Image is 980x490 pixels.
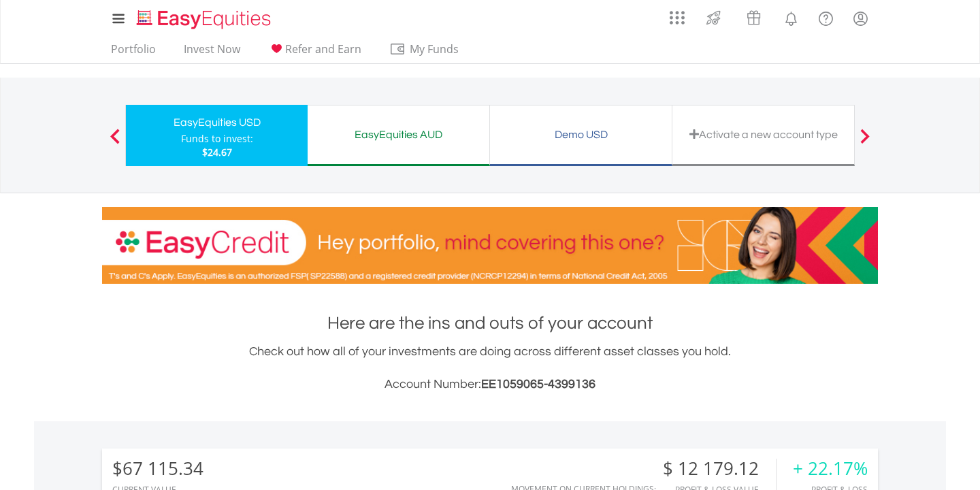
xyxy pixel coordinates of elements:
[102,207,878,284] img: EasyCredit Promotion Banner
[702,7,725,29] img: thrive-v2.svg
[105,42,161,63] a: Portfolio
[661,3,693,25] a: AppsGrid
[134,113,299,132] div: EasyEquities USD
[102,342,878,394] div: Check out how all of your investments are doing across different asset classes you hold.
[774,3,808,31] a: Notifications
[102,375,878,394] h3: Account Number:
[263,42,367,63] a: Refer and Earn
[285,42,361,56] span: Refer and Earn
[670,10,685,25] img: grid-menu-icon.svg
[316,125,481,144] div: EasyEquities AUD
[663,459,776,478] div: $ 12 179.12
[181,132,253,146] div: Funds to invest:
[843,3,878,33] a: My Profile
[734,3,774,29] a: Vouchers
[681,125,846,144] div: Activate a new account type
[202,146,232,159] span: $24.67
[112,459,203,478] div: $67 115.34
[808,3,843,31] a: FAQ's and Support
[793,459,868,478] div: + 22.17%
[134,8,276,31] img: EasyEquities_Logo.png
[481,378,595,391] span: EE1059065-4399136
[742,7,765,29] img: vouchers-v2.svg
[131,3,276,31] a: Home page
[102,311,878,336] h1: Here are the ins and outs of your account
[389,40,478,58] span: My Funds
[498,125,664,144] div: Demo USD
[178,42,246,63] a: Invest Now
